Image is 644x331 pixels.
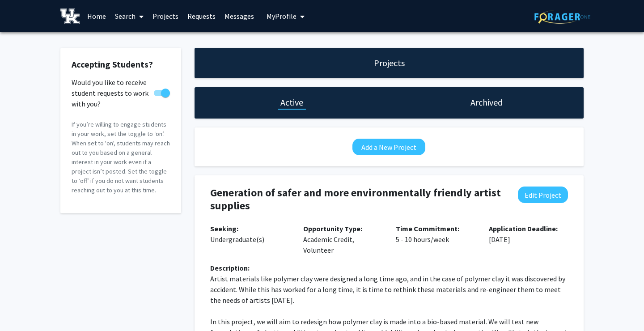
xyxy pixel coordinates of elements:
h1: Active [280,96,303,109]
a: Requests [183,0,220,32]
b: Opportunity Type: [303,224,362,233]
a: Projects [148,0,183,32]
iframe: Chat [7,291,38,324]
span: My Profile [267,12,297,21]
div: Description: [210,263,568,273]
h1: Projects [374,57,405,69]
b: Time Commitment: [396,224,459,233]
button: Edit Project [518,187,568,203]
p: [DATE] [489,223,568,245]
h4: Generation of safer and more environmentally friendly artist supplies [210,187,504,212]
a: Home [83,0,110,32]
img: ForagerOne Logo [534,10,590,24]
a: Search [110,0,148,32]
b: Application Deadline: [489,224,558,233]
a: Messages [220,0,258,32]
span: Would you like to receive student requests to work with you? [72,77,150,109]
p: Artist materials like polymer clay were designed a long time ago, and in the case of polymer clay... [210,273,568,306]
h2: Accepting Students? [72,59,170,70]
p: 5 - 10 hours/week [396,223,475,245]
img: University of Kentucky Logo [60,8,80,24]
p: Undergraduate(s) [210,223,290,245]
p: Academic Credit, Volunteer [303,223,383,255]
button: Add a New Project [352,139,425,155]
h1: Archived [470,96,503,109]
p: If you’re willing to engage students in your work, set the toggle to ‘on’. When set to 'on', stud... [72,120,170,195]
b: Seeking: [210,224,238,233]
